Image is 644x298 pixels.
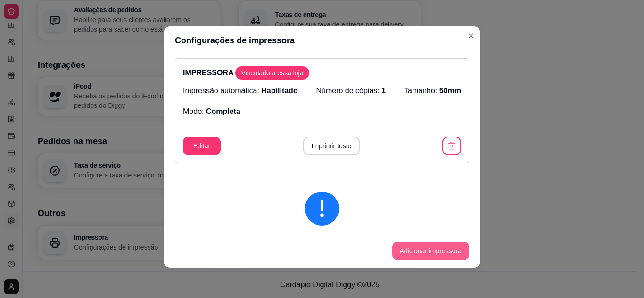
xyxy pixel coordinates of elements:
p: Modo: [183,106,240,117]
span: 1 [381,87,386,95]
button: Imprimir teste [303,137,360,155]
span: Vinculado a essa loja [237,68,307,78]
p: Impressão automática: [183,85,298,97]
span: 50mm [439,87,461,95]
p: Número de cópias: [316,85,386,97]
header: Configurações de impressora [164,26,480,55]
span: exclamation-circle [305,192,339,226]
button: Adicionar impressora [392,242,470,260]
span: Habilitado [261,87,297,95]
p: Tamanho: [404,85,461,97]
span: Completa [206,107,240,115]
button: Editar [183,137,221,155]
button: Close [463,28,479,43]
p: IMPRESSORA [183,66,461,80]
